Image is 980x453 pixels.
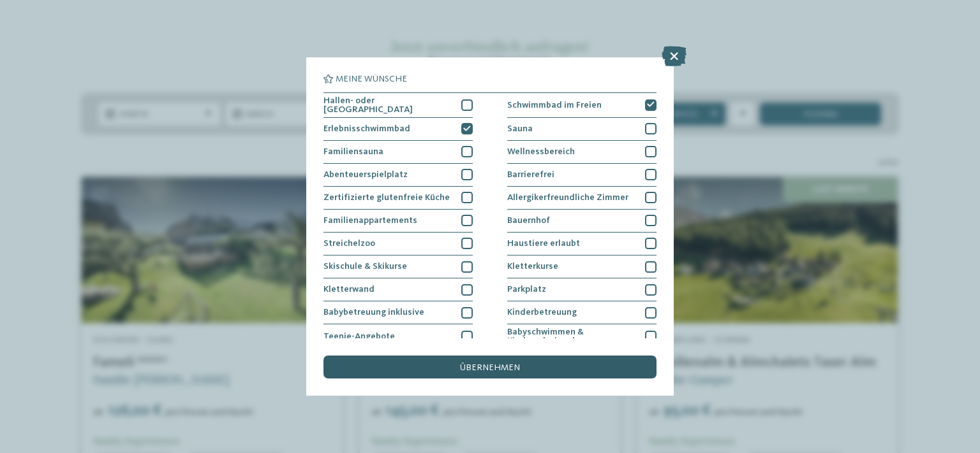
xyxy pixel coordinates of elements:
[323,170,408,179] span: Abenteuerspielplatz
[323,262,407,271] span: Skischule & Skikurse
[323,124,410,133] span: Erlebnisschwimmbad
[507,124,533,133] span: Sauna
[507,147,575,156] span: Wellnessbereich
[507,101,602,110] span: Schwimmbad im Freien
[323,332,395,341] span: Teenie-Angebote
[460,363,520,372] span: übernehmen
[323,308,424,317] span: Babybetreuung inklusive
[323,193,450,202] span: Zertifizierte glutenfreie Küche
[323,96,453,115] span: Hallen- oder [GEOGRAPHIC_DATA]
[507,308,577,317] span: Kinderbetreuung
[336,75,407,83] span: Meine Wünsche
[507,216,550,225] span: Bauernhof
[323,285,375,294] span: Kletterwand
[507,239,580,248] span: Haustiere erlaubt
[323,216,417,225] span: Familienappartements
[507,193,628,202] span: Allergikerfreundliche Zimmer
[323,147,383,156] span: Familiensauna
[323,239,375,248] span: Streichelzoo
[507,170,554,179] span: Barrierefrei
[507,285,546,294] span: Parkplatz
[507,262,558,271] span: Kletterkurse
[507,327,637,346] span: Babyschwimmen & Kinderschwimmkurse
